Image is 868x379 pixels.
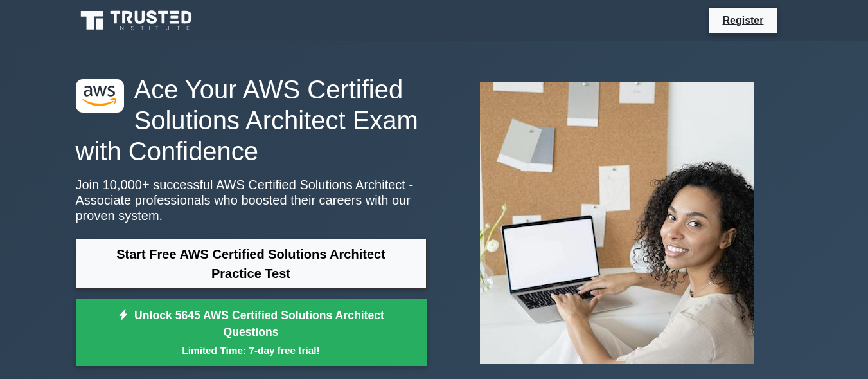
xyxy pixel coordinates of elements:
h1: Ace Your AWS Certified Solutions Architect Exam with Confidence [76,74,427,167]
small: Limited Time: 7-day free trial! [92,343,411,358]
a: Register [714,12,771,28]
p: Join 10,000+ successful AWS Certified Solutions Architect - Associate professionals who boosted t... [76,177,427,223]
a: Unlock 5645 AWS Certified Solutions Architect QuestionsLimited Time: 7-day free trial! [76,299,427,367]
a: Start Free AWS Certified Solutions Architect Practice Test [76,239,427,289]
